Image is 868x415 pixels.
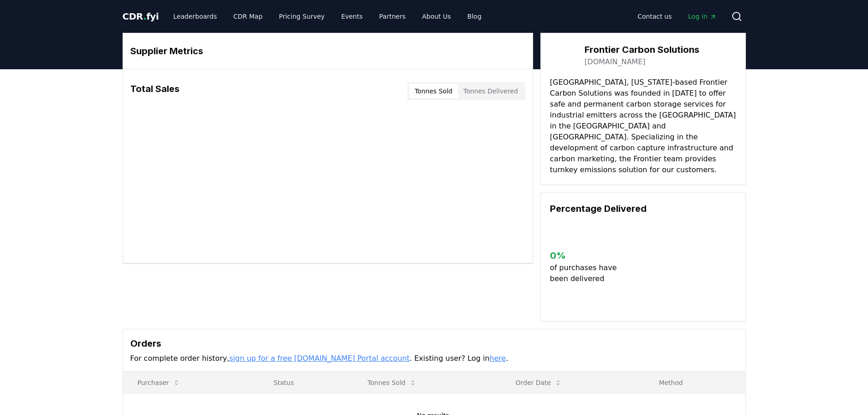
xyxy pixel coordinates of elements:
span: . [143,11,146,22]
p: Status [266,378,345,387]
nav: Main [630,8,724,25]
span: CDR fyi [123,11,159,22]
p: Method [652,378,738,387]
h3: 0 % [550,249,624,262]
span: Log in [688,12,716,21]
a: Log in [681,8,724,25]
button: Tonnes Sold [360,374,424,392]
nav: Main [166,8,488,25]
p: [GEOGRAPHIC_DATA], [US_STATE]-based Frontier Carbon Solutions was founded in [DATE] to offer safe... [550,77,736,175]
a: CDR.fyi [123,10,159,23]
p: of purchases have been delivered [550,262,624,284]
a: here [489,354,506,363]
button: Tonnes Delivered [458,84,524,98]
button: Purchaser [130,374,187,392]
a: Contact us [630,8,679,25]
h3: Percentage Delivered [550,202,736,215]
a: Blog [460,8,489,25]
h3: Supplier Metrics [130,44,525,58]
a: Pricing Survey [272,8,332,25]
a: sign up for a free [DOMAIN_NAME] Portal account [229,354,410,363]
a: Events [334,8,370,25]
button: Order Date [508,374,569,392]
a: Leaderboards [166,8,224,25]
a: [DOMAIN_NAME] [585,56,646,67]
a: Partners [372,8,413,25]
h3: Frontier Carbon Solutions [585,43,699,56]
h3: Orders [130,337,738,350]
a: About Us [415,8,458,25]
h3: Total Sales [130,82,180,100]
p: For complete order history, . Existing user? Log in . [130,353,738,364]
a: CDR Map [226,8,270,25]
img: Frontier Carbon Solutions-logo [550,42,575,68]
button: Tonnes Sold [409,84,458,98]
